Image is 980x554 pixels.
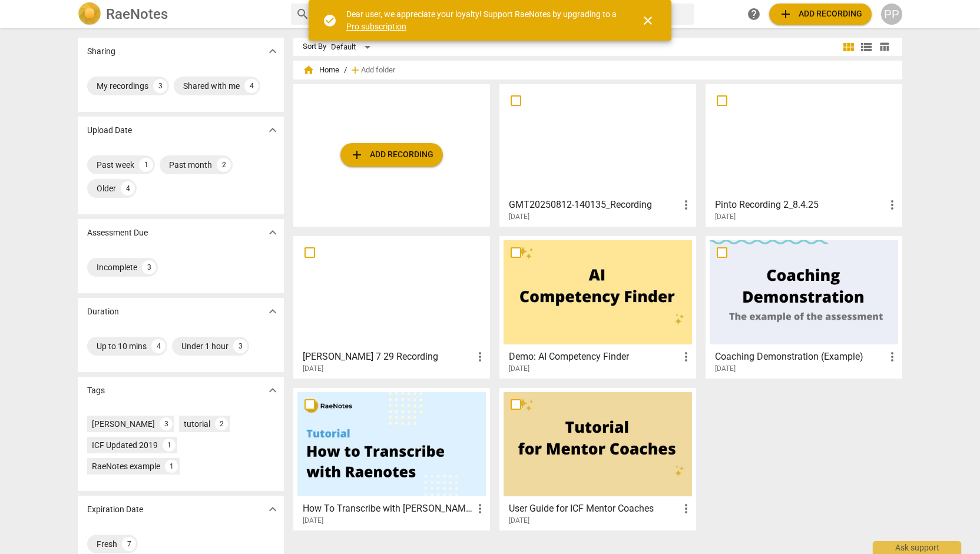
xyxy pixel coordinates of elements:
[264,382,282,399] button: Show more
[715,350,885,364] h3: Coaching Demonstration (Example)
[842,40,856,54] span: view_module
[153,79,167,93] div: 3
[92,439,158,451] div: ICF Updated 2019
[264,42,282,60] button: Show more
[303,516,323,526] span: [DATE]
[97,159,134,171] div: Past week
[344,66,347,75] span: /
[303,364,323,374] span: [DATE]
[715,212,736,222] span: [DATE]
[215,417,228,430] div: 2
[509,364,529,374] span: [DATE]
[361,66,395,75] span: Add folder
[509,350,679,364] h3: Demo: AI Competency Finder
[297,240,486,373] a: [PERSON_NAME] 7 29 Recording[DATE]
[87,124,132,137] p: Upload Date
[679,198,693,212] span: more_vert
[296,7,310,21] span: search
[885,198,899,212] span: more_vert
[331,38,375,57] div: Default
[779,7,862,21] span: Add recording
[266,123,280,137] span: expand_more
[142,260,156,274] div: 3
[473,350,487,364] span: more_vert
[97,261,137,273] div: Incomplete
[779,7,793,21] span: add
[92,460,160,472] div: RaeNotes example
[169,159,212,171] div: Past month
[106,6,168,22] h2: RaeNotes
[679,502,693,516] span: more_vert
[97,183,116,194] div: Older
[297,392,486,525] a: How To Transcribe with [PERSON_NAME][DATE]
[509,212,529,222] span: [DATE]
[303,64,339,76] span: Home
[87,384,105,397] p: Tags
[679,350,693,364] span: more_vert
[303,42,326,51] div: Sort By
[350,148,433,162] span: Add recording
[266,44,280,58] span: expand_more
[879,41,890,52] span: table_chart
[715,364,736,374] span: [DATE]
[264,500,282,518] button: Show more
[504,392,692,525] a: User Guide for ICF Mentor Coaches[DATE]
[346,22,406,31] a: Pro subscription
[266,304,280,319] span: expand_more
[163,439,176,452] div: 1
[509,502,679,516] h3: User Guide for ICF Mentor Coaches
[859,40,873,54] span: view_list
[244,79,259,93] div: 4
[181,340,229,352] div: Under 1 hour
[743,4,764,25] a: Help
[183,80,240,92] div: Shared with me
[121,181,135,195] div: 4
[641,14,655,28] span: close
[509,516,529,526] span: [DATE]
[217,158,231,172] div: 2
[346,8,620,32] div: Dear user, we appreciate your loyalty! Support RaeNotes by upgrading to a
[97,80,148,92] div: My recordings
[184,418,210,430] div: tutorial
[266,225,280,240] span: expand_more
[266,502,280,516] span: expand_more
[160,417,173,430] div: 3
[264,224,282,241] button: Show more
[87,45,115,58] p: Sharing
[264,303,282,320] button: Show more
[747,7,761,21] span: help
[873,541,961,554] div: Ask support
[97,538,117,550] div: Fresh
[151,339,165,353] div: 4
[87,503,143,516] p: Expiration Date
[710,240,898,373] a: Coaching Demonstration (Example)[DATE]
[165,460,178,473] div: 1
[350,148,364,162] span: add
[504,88,692,221] a: GMT20250812-140135_Recording[DATE]
[840,38,857,56] button: Tile view
[349,64,361,76] span: add
[509,198,679,212] h3: GMT20250812-140135_Recording
[92,418,155,430] div: [PERSON_NAME]
[78,2,101,26] img: Logo
[769,4,872,25] button: Upload
[139,158,153,172] div: 1
[715,198,885,212] h3: Pinto Recording 2_8.4.25
[233,339,247,353] div: 3
[857,38,875,56] button: List view
[303,64,314,76] span: home
[87,227,148,239] p: Assessment Due
[323,14,337,28] span: check_circle
[710,88,898,221] a: Pinto Recording 2_8.4.25[DATE]
[122,537,136,551] div: 7
[473,502,487,516] span: more_vert
[634,6,662,35] button: Close
[266,383,280,397] span: expand_more
[504,240,692,373] a: Demo: AI Competency Finder[DATE]
[264,121,282,139] button: Show more
[303,502,473,516] h3: How To Transcribe with RaeNotes
[97,340,147,352] div: Up to 10 mins
[303,350,473,364] h3: Phil Pinto 7 29 Recording
[881,4,902,25] button: PP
